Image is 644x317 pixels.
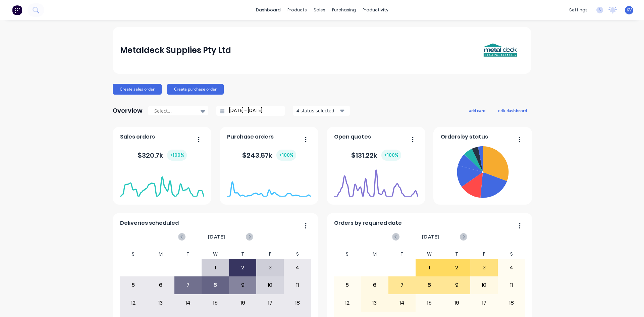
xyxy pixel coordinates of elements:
img: Factory [12,5,22,15]
div: 14 [175,295,202,311]
div: + 100 % [167,150,187,161]
div: S [284,249,311,259]
div: 12 [334,295,361,311]
div: 10 [471,277,497,294]
div: 5 [334,277,361,294]
span: Purchase orders [227,133,274,141]
div: T [229,249,257,259]
span: [DATE] [208,233,225,241]
div: $ 131.22k [351,150,401,161]
div: 12 [120,295,147,311]
div: sales [310,5,329,15]
div: M [361,249,388,259]
div: 9 [229,277,256,294]
div: 17 [471,295,497,311]
span: Deliveries scheduled [120,219,179,227]
div: 16 [229,295,256,311]
div: 15 [416,295,443,311]
div: 8 [202,277,229,294]
div: W [416,249,443,259]
div: + 100 % [381,150,401,161]
div: F [470,249,498,259]
a: dashboard [253,5,284,15]
div: + 100 % [276,150,296,161]
div: W [202,249,229,259]
div: purchasing [329,5,359,15]
div: M [147,249,174,259]
div: 4 [284,259,311,276]
button: Create sales order [113,84,162,95]
button: edit dashboard [494,106,531,115]
div: 1 [416,259,443,276]
span: Orders by status [441,133,488,141]
div: 11 [284,277,311,294]
div: Overview [113,104,143,117]
span: KV [627,7,632,13]
div: settings [566,5,591,15]
span: Open quotes [334,133,371,141]
div: T [443,249,471,259]
div: 8 [416,277,443,294]
div: productivity [359,5,392,15]
div: 4 [498,259,525,276]
div: $ 243.57k [242,150,296,161]
button: Create purchase order [167,84,224,95]
div: Metaldeck Supplies Pty Ltd [120,44,231,57]
div: 18 [284,295,311,311]
div: 13 [361,295,388,311]
div: $ 320.7k [138,150,187,161]
div: T [388,249,416,259]
div: F [256,249,284,259]
span: Sales orders [120,133,155,141]
div: 5 [120,277,147,294]
div: 7 [175,277,202,294]
div: products [284,5,310,15]
div: 15 [202,295,229,311]
div: 18 [498,295,525,311]
div: 11 [498,277,525,294]
div: 2 [229,259,256,276]
div: 7 [389,277,416,294]
div: 4 status selected [297,107,339,114]
div: S [120,249,147,259]
div: 6 [361,277,388,294]
div: 3 [257,259,283,276]
img: Metaldeck Supplies Pty Ltd [477,39,524,62]
div: 1 [202,259,229,276]
div: 10 [257,277,283,294]
div: 13 [147,295,174,311]
button: 4 status selected [293,106,350,116]
div: 17 [257,295,283,311]
div: S [334,249,361,259]
div: 9 [443,277,470,294]
div: 16 [443,295,470,311]
button: add card [465,106,490,115]
div: S [498,249,525,259]
span: [DATE] [422,233,439,241]
div: 3 [471,259,497,276]
div: 6 [147,277,174,294]
div: T [174,249,202,259]
div: 14 [389,295,416,311]
div: 2 [443,259,470,276]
